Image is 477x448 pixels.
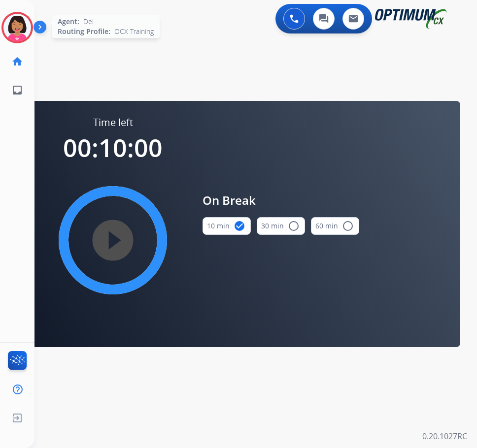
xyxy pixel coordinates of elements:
mat-icon: radio_button_unchecked [342,220,354,232]
mat-icon: radio_button_unchecked [288,220,300,232]
span: Time left [93,116,133,129]
span: Routing Profile: [58,27,110,36]
mat-icon: check_circle [234,220,245,232]
span: OCX Training [114,27,154,36]
mat-icon: play_circle_filled [107,234,119,246]
img: avatar [3,14,31,41]
span: 00:10:00 [63,131,163,164]
span: On Break [203,192,359,209]
p: 0.20.1027RC [422,430,467,442]
mat-icon: home [11,56,23,67]
button: 60 min [311,217,359,235]
mat-icon: inbox [11,84,23,96]
span: Del [83,17,94,27]
button: 30 min [257,217,305,235]
button: 10 min [203,217,251,235]
span: Agent: [58,17,79,27]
